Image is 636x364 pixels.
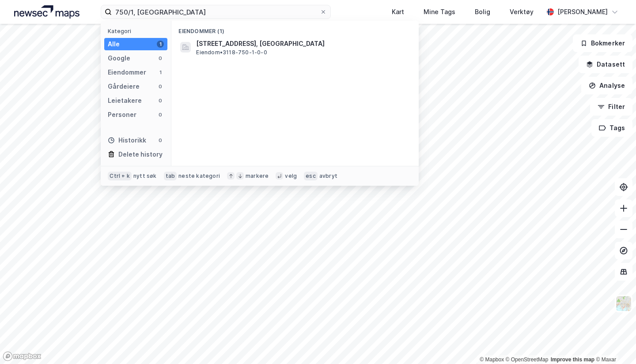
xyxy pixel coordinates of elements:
div: Gårdeiere [108,81,140,92]
div: 1 [157,69,164,76]
button: Tags [591,119,632,137]
div: Kart [392,7,404,17]
div: 0 [157,137,164,144]
div: Kategori [108,28,167,34]
img: Z [615,295,632,312]
div: Eiendommer (1) [171,21,419,37]
div: nytt søk [133,173,157,180]
div: Ctrl + k [108,172,132,180]
div: Delete history [118,149,163,160]
div: Bolig [475,7,490,17]
div: velg [285,173,297,180]
div: [PERSON_NAME] [557,7,608,17]
a: Improve this map [551,356,594,363]
div: tab [164,172,177,180]
div: Mine Tags [424,7,455,17]
div: esc [304,172,318,180]
button: Analyse [581,77,632,94]
div: 0 [157,111,164,118]
div: Alle [108,39,120,49]
a: Mapbox [480,356,504,363]
div: Eiendommer [108,67,146,78]
a: Mapbox homepage [3,351,42,361]
button: Bokmerker [573,34,632,52]
div: neste kategori [178,173,220,180]
span: [STREET_ADDRESS], [GEOGRAPHIC_DATA] [196,38,408,49]
button: Datasett [579,56,632,73]
div: Kontrollprogram for chat [592,322,636,364]
div: 0 [157,83,164,90]
input: Søk på adresse, matrikkel, gårdeiere, leietakere eller personer [112,5,320,19]
div: avbryt [319,173,337,180]
div: markere [246,173,269,180]
iframe: Chat Widget [592,322,636,364]
div: Personer [108,109,136,120]
button: Filter [590,98,632,116]
div: Google [108,53,130,64]
div: Historikk [108,135,146,146]
div: Verktøy [510,7,534,17]
a: OpenStreetMap [506,356,549,363]
div: 1 [157,41,164,48]
div: Leietakere [108,95,142,106]
div: 0 [157,97,164,104]
img: logo.a4113a55bc3d86da70a041830d287a7e.svg [14,5,79,19]
span: Eiendom • 3118-750-1-0-0 [196,49,267,56]
div: 0 [157,55,164,62]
